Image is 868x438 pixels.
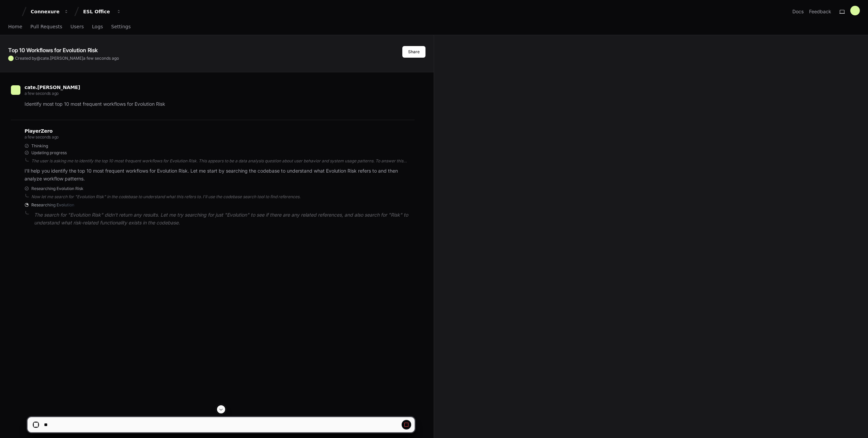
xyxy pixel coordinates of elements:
button: Feedback [809,8,831,15]
a: Pull Requests [30,19,62,35]
div: The user is asking me to identify the top 10 most frequent workflows for Evolution Risk. This app... [31,158,415,164]
span: a few seconds ago [83,56,119,61]
p: I'll help you identify the top 10 most frequent workflows for Evolution Risk. Let me start by sea... [25,167,415,183]
span: Researching Evolution Risk [31,186,83,191]
span: Thinking [31,143,48,149]
a: Settings [111,19,130,35]
span: Created by [15,56,119,61]
span: a few seconds ago [25,91,59,96]
div: Now let me search for "Evolution Risk" in the codebase to understand what this refers to. I'll us... [31,194,415,200]
div: ESL Office [83,8,112,15]
a: Docs [792,8,804,15]
span: cate.[PERSON_NAME] [25,85,80,90]
a: Users [71,19,84,35]
app-text-character-animate: Top 10 Workflows for Evolution Risk [8,47,98,54]
span: Logs [92,25,103,29]
span: Settings [111,25,130,29]
span: Updating progress [31,150,67,156]
span: @ [36,56,41,61]
button: Connexure [28,5,72,18]
p: The search for "Evolution Risk" didn't return any results. Let me try searching for just "Evoluti... [34,211,415,227]
a: Home [8,19,22,35]
button: Share [402,46,425,58]
button: ESL Office [80,5,124,18]
span: Researching Evolution [31,202,74,208]
span: Users [71,25,84,29]
a: Logs [92,19,103,35]
span: cate.[PERSON_NAME] [41,56,83,61]
p: Identify most top 10 most frequent workflows for Evolution Risk [25,100,415,108]
span: Home [8,25,22,29]
div: Connexure [31,8,60,15]
span: a few seconds ago [25,134,59,140]
span: PlayerZero [25,129,52,133]
span: Pull Requests [30,25,62,29]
